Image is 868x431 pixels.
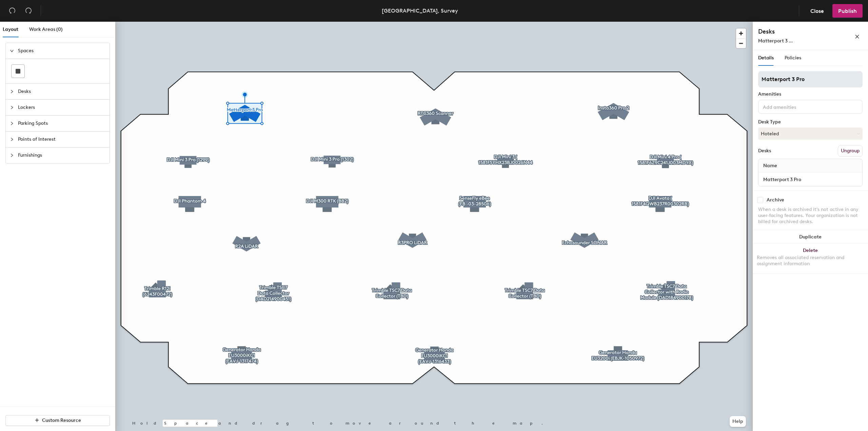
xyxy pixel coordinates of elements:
button: Undo (⌘ + Z) [5,4,19,18]
span: Matterport 3 ... [758,38,793,44]
span: Lockers [18,100,105,115]
div: Desk Type [758,119,863,125]
button: Duplicate [753,230,868,244]
span: Custom Resource [42,417,81,423]
span: collapsed [10,90,14,94]
button: Ungroup [838,145,863,157]
span: Details [758,55,774,61]
button: Custom Resource [5,415,110,426]
span: Desks [18,84,105,99]
span: close [855,34,860,39]
div: Amenities [758,92,863,97]
span: Name [760,160,781,172]
div: Removes all associated reservation and assignment information [757,255,864,267]
span: Furnishings [18,148,105,163]
span: Work Areas (0) [29,26,63,32]
div: [GEOGRAPHIC_DATA], Survey [382,6,458,15]
span: Close [810,8,824,14]
span: collapsed [10,137,14,141]
input: Unnamed desk [760,175,861,184]
button: Redo (⌘ + ⇧ + Z) [22,4,35,18]
div: When a desk is archived it's not active in any user-facing features. Your organization is not bil... [758,207,863,225]
button: Publish [832,4,863,18]
span: Policies [785,55,801,61]
button: Close [805,4,830,18]
button: Hoteled [758,128,863,140]
span: Publish [838,8,857,14]
h4: Desks [758,27,833,36]
span: undo [9,7,16,14]
input: Add amenities [762,102,823,111]
span: collapsed [10,105,14,110]
div: Desks [758,148,771,154]
span: Layout [3,26,18,32]
span: Points of Interest [18,132,105,147]
span: Spaces [18,43,105,59]
span: expanded [10,49,14,53]
div: Archive [767,197,784,203]
span: collapsed [10,121,14,125]
button: DeleteRemoves all associated reservation and assignment information [753,244,868,274]
button: Help [730,416,746,427]
span: Parking Spots [18,116,105,131]
span: collapsed [10,153,14,157]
